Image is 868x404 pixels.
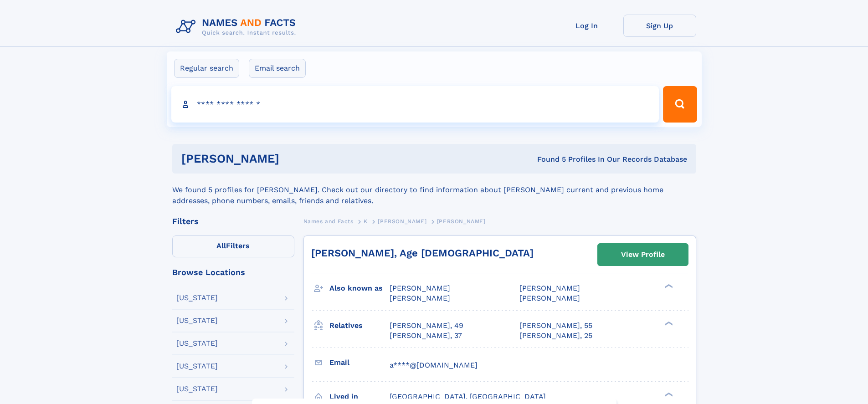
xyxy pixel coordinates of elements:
[519,294,580,302] span: [PERSON_NAME]
[519,331,592,341] a: [PERSON_NAME], 25
[176,294,218,302] div: [US_STATE]
[663,86,697,123] button: Search Button
[216,241,226,250] span: All
[390,294,450,302] span: [PERSON_NAME]
[329,318,390,333] h3: Relatives
[329,281,390,296] h3: Also known as
[303,215,354,227] a: Names and Facts
[329,355,390,370] h3: Email
[172,15,303,39] img: Logo Names and Facts
[176,317,218,324] div: [US_STATE]
[174,59,239,78] label: Regular search
[176,363,218,370] div: [US_STATE]
[176,340,218,347] div: [US_STATE]
[621,244,665,265] div: View Profile
[623,15,696,37] a: Sign Up
[364,215,368,227] a: K
[550,15,623,37] a: Log In
[378,215,426,227] a: [PERSON_NAME]
[181,153,408,164] h1: [PERSON_NAME]
[364,218,368,225] span: K
[311,247,534,259] a: [PERSON_NAME], Age [DEMOGRAPHIC_DATA]
[172,268,294,276] div: Browse Locations
[378,218,426,225] span: [PERSON_NAME]
[172,235,294,257] label: Filters
[663,320,673,326] div: ❯
[390,321,463,331] a: [PERSON_NAME], 49
[437,218,486,225] span: [PERSON_NAME]
[249,59,306,78] label: Email search
[519,284,580,292] span: [PERSON_NAME]
[408,154,687,164] div: Found 5 Profiles In Our Records Database
[663,283,673,289] div: ❯
[171,86,659,123] input: search input
[390,284,450,292] span: [PERSON_NAME]
[390,331,462,341] a: [PERSON_NAME], 37
[390,392,546,401] span: [GEOGRAPHIC_DATA], [GEOGRAPHIC_DATA]
[172,217,294,225] div: Filters
[519,321,592,331] a: [PERSON_NAME], 55
[598,244,688,266] a: View Profile
[663,391,673,397] div: ❯
[176,385,218,393] div: [US_STATE]
[172,174,696,206] div: We found 5 profiles for [PERSON_NAME]. Check out our directory to find information about [PERSON_...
